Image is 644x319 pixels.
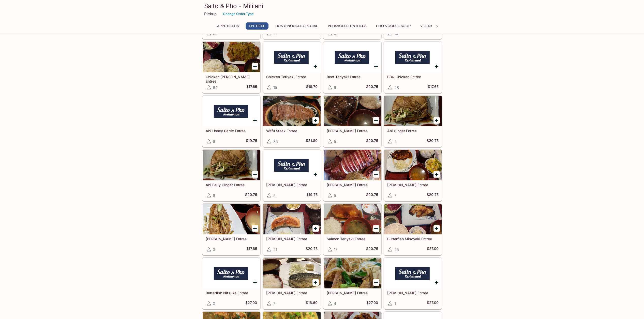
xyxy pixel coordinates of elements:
a: [PERSON_NAME] Entree7$16.60 [263,258,321,309]
a: Chicken [PERSON_NAME] Entree64$17.65 [202,42,260,93]
a: [PERSON_NAME] Entree4$27.00 [323,258,381,309]
h3: Saito & Pho - Mililani [204,2,440,10]
h5: $20.75 [245,192,257,198]
span: 6 [213,139,215,144]
h5: Butterfish Misoyaki Entree [387,237,439,241]
h5: $27.00 [245,300,257,307]
button: Add Saba Shioyaki Entree [312,279,319,286]
div: Chicken Katsu Curry Entree [203,42,260,72]
div: Ika Teriyaki Entree [384,150,442,180]
div: Salmon Teriyaki Entree [324,204,381,234]
h5: $20.75 [366,192,378,198]
h5: $19.75 [306,192,318,198]
div: Ahi Teriyaki Entree [324,96,381,126]
h5: Wafu Steak Entree [266,129,318,133]
div: Saba Shioyaki Entree [263,258,321,288]
h5: BBQ Chicken Entree [387,75,439,79]
div: Beef Teriyaki Entree [324,42,381,72]
button: Add Salmon Shioyaki Entree [312,225,319,232]
a: BBQ Chicken Entree28$17.65 [384,42,442,93]
div: Salmon Shioyaki Entree [263,204,321,234]
button: Entrees [246,22,268,30]
div: Chicken Teriyaki Entree [263,42,321,72]
button: Add Basa Ginger Entree [252,225,258,232]
div: BBQ Chicken Entree [384,42,442,72]
button: Add Wafu Steak Entree [312,117,319,124]
span: 4 [394,139,397,144]
h5: Salmon Teriyaki Entree [327,237,378,241]
h5: Ahi Honey Garlic Entree [206,129,257,133]
button: Add Ahi Honey Garlic Entree [252,117,258,124]
div: Hamachi Kama Teriyaki Entree [384,258,442,288]
h5: $20.75 [427,192,439,198]
button: Appetizers [214,22,242,30]
div: Butterfish Misoyaki Entree [384,204,442,234]
button: Add Ahi Nitsuke Entree [312,171,319,178]
button: Vermicelli Entrees [325,22,369,30]
button: Add Ahi Ginger Entree [433,117,440,124]
span: 5 [273,193,276,198]
a: Ahi Honey Garlic Entree6$19.75 [202,96,260,147]
h5: $20.75 [366,138,378,144]
span: 7 [273,301,275,306]
div: Ahi Nitsuke Entree [263,150,321,180]
span: 64 [213,85,218,90]
button: Add Ahi Teriyaki Entree [373,117,379,124]
a: [PERSON_NAME] Entree5$19.75 [263,150,321,201]
h5: $16.60 [306,300,318,307]
h5: $20.75 [366,246,378,252]
h5: Chicken [PERSON_NAME] Entree [206,75,257,83]
button: Add Chicken Katsu Curry Entree [252,63,258,70]
div: Ahi Ginger Entree [384,96,442,126]
span: 9 [334,85,336,90]
span: 9 [213,193,215,198]
button: Don & Noodle Special [273,22,321,30]
h5: Butterfish Nitsuke Entree [206,291,257,295]
div: Ika Shioyaki Entree [324,150,381,180]
button: Pho Noodle Soup [373,22,413,30]
h5: $27.00 [427,246,439,252]
a: Butterfish Misoyaki Entree25$27.00 [384,204,442,255]
span: 3 [213,247,215,252]
button: Change Order Type [221,10,256,18]
h5: $20.75 [306,246,318,252]
h5: Ahi Ginger Entree [387,129,439,133]
button: Add Hamachi Kama Teriyaki Entree [433,279,440,286]
h5: [PERSON_NAME] Entree [266,183,318,187]
span: 4 [334,301,336,306]
span: 21 [273,247,277,252]
span: 5 [334,193,336,198]
a: [PERSON_NAME] Entree5$20.75 [323,96,381,147]
a: Chicken Teriyaki Entree15$18.70 [263,42,321,93]
a: Ahi Belly Ginger Entree9$20.75 [202,150,260,201]
button: Add Chicken Teriyaki Entree [312,63,319,70]
a: [PERSON_NAME] Entree1$27.00 [384,258,442,309]
h5: Beef Teriyaki Entree [327,75,378,79]
span: 1 [394,301,396,306]
h5: [PERSON_NAME] Entree [266,237,318,241]
h5: [PERSON_NAME] Entree [387,291,439,295]
button: Add Ahi Belly Ginger Entree [252,171,258,178]
h5: [PERSON_NAME] Entree [327,291,378,295]
button: Add Butterfish Misoyaki Entree [433,225,440,232]
a: [PERSON_NAME] Entree7$20.75 [384,150,442,201]
button: Add Ika Shioyaki Entree [373,171,379,178]
button: Add Beef Teriyaki Entree [373,63,379,70]
p: Pickup [204,11,217,16]
button: Add Hamachi Kama Nitsuke Entree [373,279,379,286]
h5: Chicken Teriyaki Entree [266,75,318,79]
div: Wafu Steak Entree [263,96,321,126]
a: [PERSON_NAME] Entree3$17.65 [202,204,260,255]
h5: $20.75 [366,84,378,90]
div: Basa Ginger Entree [203,204,260,234]
span: 17 [334,247,337,252]
a: Salmon Teriyaki Entree17$20.75 [323,204,381,255]
div: Butterfish Nitsuke Entree [203,258,260,288]
div: Hamachi Kama Nitsuke Entree [324,258,381,288]
h5: $19.75 [246,138,257,144]
span: 28 [394,85,399,90]
h5: $27.00 [366,300,378,307]
a: Beef Teriyaki Entree9$20.75 [323,42,381,93]
h5: $18.70 [306,84,318,90]
h5: Ahi Belly Ginger Entree [206,183,257,187]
